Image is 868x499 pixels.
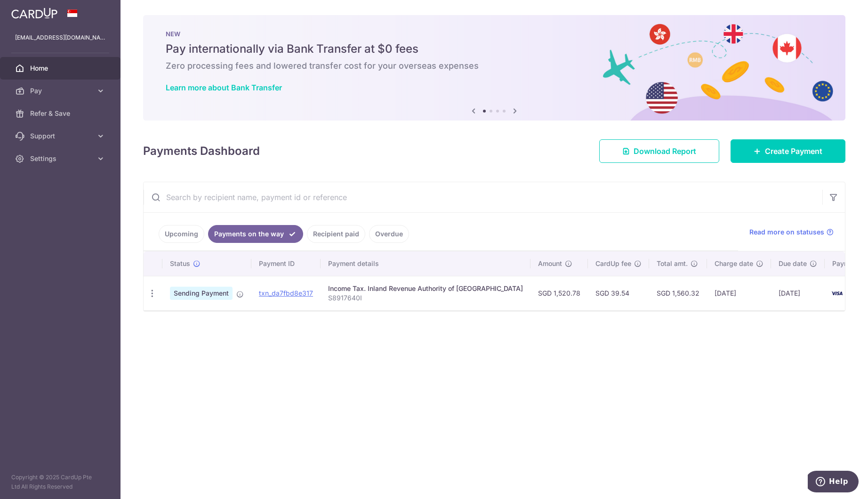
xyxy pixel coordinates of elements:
[143,143,260,160] h4: Payments Dashboard
[159,225,204,243] a: Upcoming
[808,471,859,494] iframe: Opens a widget where you can find more information
[307,225,365,243] a: Recipient paid
[599,139,719,163] a: Download Report
[251,251,321,276] th: Payment ID
[369,225,409,243] a: Overdue
[321,251,530,276] th: Payment details
[779,259,807,268] span: Due date
[538,259,562,268] span: Amount
[657,259,688,268] span: Total amt.
[588,276,649,310] td: SGD 39.54
[595,259,631,268] span: CardUp fee
[328,284,523,293] div: Income Tax. Inland Revenue Authority of [GEOGRAPHIC_DATA]
[259,289,313,297] a: txn_da7fbd8e317
[649,276,707,310] td: SGD 1,560.32
[30,109,92,118] span: Refer & Save
[170,287,233,300] span: Sending Payment
[170,259,190,268] span: Status
[749,227,834,237] a: Read more on statuses
[166,41,823,56] h5: Pay internationally via Bank Transfer at $0 fees
[30,131,92,141] span: Support
[30,64,92,73] span: Home
[765,145,822,157] span: Create Payment
[144,182,822,212] input: Search by recipient name, payment id or reference
[771,276,825,310] td: [DATE]
[530,276,588,310] td: SGD 1,520.78
[715,259,753,268] span: Charge date
[328,293,523,303] p: S8917640I
[208,225,303,243] a: Payments on the way
[634,145,696,157] span: Download Report
[30,86,92,96] span: Pay
[166,30,823,38] p: NEW
[166,60,823,72] h6: Zero processing fees and lowered transfer cost for your overseas expenses
[143,15,845,121] img: Bank transfer banner
[828,288,846,299] img: Bank Card
[707,276,771,310] td: [DATE]
[15,33,105,42] p: [EMAIL_ADDRESS][DOMAIN_NAME]
[749,227,824,237] span: Read more on statuses
[166,83,282,92] a: Learn more about Bank Transfer
[11,8,57,19] img: CardUp
[30,154,92,163] span: Settings
[731,139,845,163] a: Create Payment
